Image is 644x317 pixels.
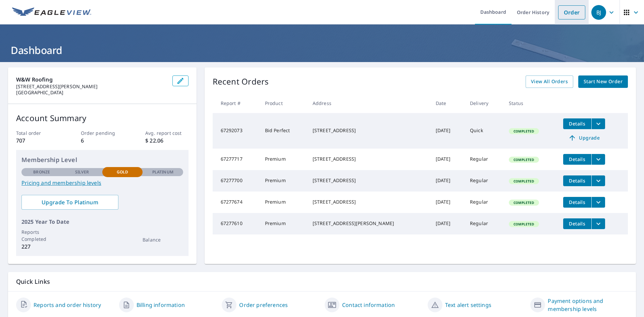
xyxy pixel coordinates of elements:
[430,213,465,234] td: [DATE]
[465,170,503,192] td: Regular
[591,5,606,20] div: BJ
[567,177,587,184] span: Details
[260,93,307,113] th: Product
[213,192,260,213] td: 67277674
[260,149,307,170] td: Premium
[260,113,307,149] td: Bid Perfect
[260,192,307,213] td: Premium
[430,192,465,213] td: [DATE]
[563,118,591,129] button: detailsBtn-67292073
[16,137,59,145] p: 707
[563,154,591,165] button: detailsBtn-67277717
[313,199,425,205] div: [STREET_ADDRESS]
[213,170,260,192] td: 67277700
[313,156,425,162] div: [STREET_ADDRESS]
[16,75,167,84] p: W&W Roofing
[567,120,587,127] span: Details
[81,137,124,145] p: 6
[313,127,425,134] div: [STREET_ADDRESS]
[591,118,605,129] button: filesDropdownBtn-67292073
[152,169,173,175] p: Platinum
[563,197,591,208] button: detailsBtn-67277674
[260,170,307,192] td: Premium
[558,5,585,19] a: Order
[509,200,538,205] span: Completed
[591,154,605,165] button: filesDropdownBtn-67277717
[117,169,128,175] p: Gold
[591,175,605,186] button: filesDropdownBtn-67277700
[567,220,587,227] span: Details
[509,222,538,226] span: Completed
[21,228,62,243] p: Reports Completed
[567,199,587,205] span: Details
[509,179,538,183] span: Completed
[16,277,628,286] p: Quick Links
[213,149,260,170] td: 67277717
[430,170,465,192] td: [DATE]
[75,169,89,175] p: Silver
[27,199,113,206] span: Upgrade To Platinum
[137,301,185,309] a: Billing information
[465,93,503,113] th: Delivery
[260,213,307,234] td: Premium
[16,129,59,137] p: Total order
[591,197,605,208] button: filesDropdownBtn-67277674
[563,133,605,143] a: Upgrade
[548,297,628,313] a: Payment options and membership levels
[213,113,260,149] td: 67292073
[21,155,183,164] p: Membership Level
[21,179,183,187] a: Pricing and membership levels
[465,192,503,213] td: Regular
[8,43,636,57] h1: Dashboard
[12,7,91,17] img: EV Logo
[213,213,260,234] td: 67277610
[430,149,465,170] td: [DATE]
[567,156,587,162] span: Details
[567,134,601,142] span: Upgrade
[81,129,124,137] p: Order pending
[563,218,591,229] button: detailsBtn-67277610
[21,195,118,210] a: Upgrade To Platinum
[145,129,188,137] p: Avg. report cost
[16,84,167,90] p: [STREET_ADDRESS][PERSON_NAME]
[21,243,62,251] p: 227
[16,112,189,124] p: Account Summary
[313,220,425,227] div: [STREET_ADDRESS][PERSON_NAME]
[430,93,465,113] th: Date
[16,90,167,96] p: [GEOGRAPHIC_DATA]
[531,77,568,86] span: View All Orders
[584,77,623,86] span: Start New Order
[465,149,503,170] td: Regular
[34,301,101,309] a: Reports and order history
[342,301,395,309] a: Contact information
[21,218,183,226] p: 2025 Year To Date
[526,75,573,88] a: View All Orders
[213,75,269,88] p: Recent Orders
[33,169,50,175] p: Bronze
[591,218,605,229] button: filesDropdownBtn-67277610
[239,301,288,309] a: Order preferences
[313,177,425,184] div: [STREET_ADDRESS]
[563,175,591,186] button: detailsBtn-67277700
[430,113,465,149] td: [DATE]
[307,93,430,113] th: Address
[213,93,260,113] th: Report #
[578,75,628,88] a: Start New Order
[503,93,558,113] th: Status
[509,157,538,162] span: Completed
[145,137,188,145] p: $ 22.06
[509,129,538,134] span: Completed
[445,301,491,309] a: Text alert settings
[143,236,183,243] p: Balance
[465,213,503,234] td: Regular
[465,113,503,149] td: Quick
